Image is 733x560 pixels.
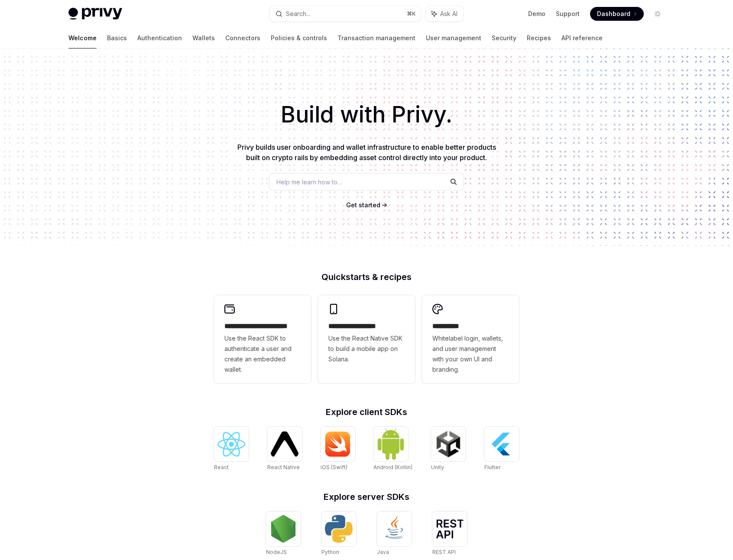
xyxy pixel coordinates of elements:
span: iOS (Swift) [321,464,347,470]
a: iOS (Swift)iOS (Swift) [321,427,355,472]
span: React Native [267,464,300,470]
span: NodeJS [266,549,287,555]
a: **** *****Whitelabel login, wallets, and user management with your own UI and branding. [422,295,519,383]
a: Basics [107,28,127,48]
a: API reference [561,28,603,48]
a: Support [556,10,580,18]
a: Demo [528,10,545,18]
h2: Explore client SDKs [214,408,519,416]
h1: Build with Privy. [14,98,719,132]
img: Java [380,515,408,543]
a: ReactReact [214,427,249,472]
a: User management [426,28,481,48]
a: Authentication [137,28,182,48]
a: Policies & controls [271,28,327,48]
span: Flutter [484,464,500,470]
a: Transaction management [337,28,415,48]
a: Connectors [225,28,260,48]
span: REST API [432,549,456,555]
img: REST API [436,519,464,538]
span: Dashboard [597,10,630,18]
a: Wallets [192,28,215,48]
a: UnityUnity [431,427,466,472]
h2: Explore server SDKs [214,492,519,501]
img: NodeJS [269,515,297,543]
a: Security [492,28,516,48]
span: React [214,464,229,470]
img: iOS (Swift) [324,431,352,457]
span: Privy builds user onboarding and wallet infrastructure to enable better products built on crypto ... [237,143,496,162]
img: React [217,432,245,457]
img: Android (Kotlin) [377,428,405,460]
a: NodeJSNodeJS [266,512,301,557]
a: Get started [346,201,380,209]
span: Use the React SDK to authenticate a user and create an embedded wallet. [224,333,301,375]
a: React NativeReact Native [267,427,302,472]
a: Welcome [68,28,97,48]
span: Whitelabel login, wallets, and user management with your own UI and branding. [432,333,509,375]
span: ⌘ K [407,10,416,17]
span: Java [377,549,389,555]
img: light logo [68,8,122,20]
span: Help me learn how to… [276,177,342,187]
span: Ask AI [440,10,457,18]
span: Android (Kotlin) [373,464,412,470]
img: React Native [271,431,298,456]
a: FlutterFlutter [484,427,519,472]
a: JavaJava [377,512,412,557]
span: Unity [431,464,444,470]
a: Recipes [527,28,551,48]
div: Search... [286,9,310,19]
img: Flutter [488,430,516,458]
a: PythonPython [321,512,356,557]
span: Use the React Native SDK to build a mobile app on Solana. [328,333,405,364]
h2: Quickstarts & recipes [214,273,519,281]
img: Unity [435,430,462,458]
button: Ask AI [425,6,464,22]
a: Dashboard [590,7,644,21]
a: REST APIREST API [432,512,467,557]
a: **** **** **** ***Use the React Native SDK to build a mobile app on Solana. [318,295,415,383]
button: Toggle dark mode [651,7,665,21]
img: Python [325,515,353,543]
button: Search...⌘K [269,6,421,22]
span: Get started [346,201,380,209]
a: Android (Kotlin)Android (Kotlin) [373,427,412,472]
span: Python [321,549,339,555]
